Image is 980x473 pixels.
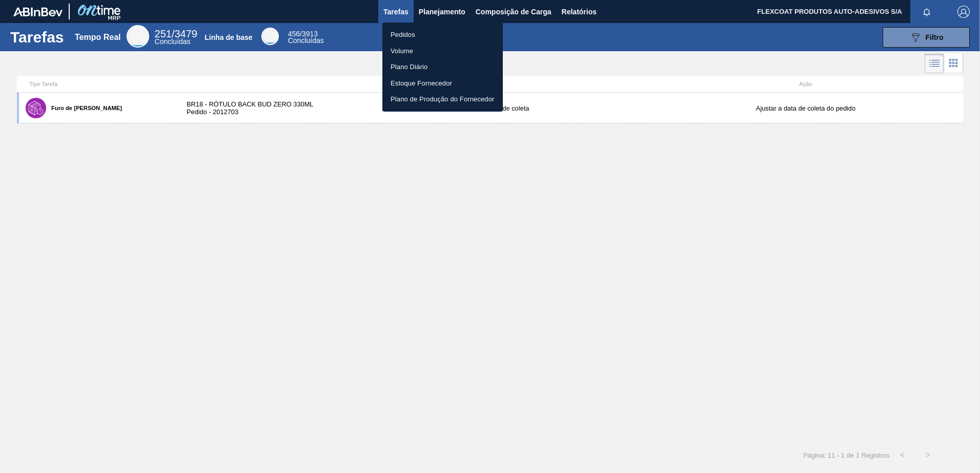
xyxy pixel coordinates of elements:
a: Volume [382,43,503,59]
a: Pedidos [382,27,503,43]
a: Estoque Fornecedor [382,75,503,92]
a: Plano Diário [382,59,503,75]
a: Plano de Produção do Fornecedor [382,91,503,107]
